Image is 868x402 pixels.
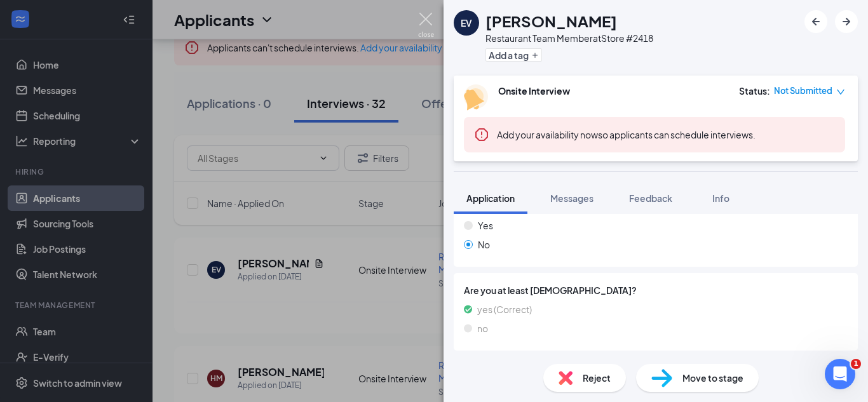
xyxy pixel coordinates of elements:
span: Feedback [629,192,672,204]
span: Not Submitted [774,84,832,97]
div: Restaurant Team Member at Store #2418 [485,32,653,44]
button: ArrowRight [835,10,858,33]
button: PlusAdd a tag [485,48,542,62]
div: Status : [739,84,770,97]
span: No [478,238,490,251]
span: 1 [851,359,861,369]
svg: ArrowRight [839,14,854,29]
span: Are you at least [DEMOGRAPHIC_DATA]? [464,283,848,297]
span: Info [712,192,729,204]
iframe: Intercom live chat [825,359,855,389]
span: Application [466,192,515,204]
span: no [477,321,488,335]
span: down [836,88,845,97]
span: so applicants can schedule interviews. [497,129,756,140]
span: Move to stage [682,371,743,385]
svg: Plus [531,51,539,59]
span: Yes [478,218,493,232]
b: Onsite Interview [498,85,570,97]
svg: ArrowLeftNew [808,14,824,29]
h1: [PERSON_NAME] [485,10,617,32]
button: Add your availability now [497,128,598,141]
span: yes (Correct) [477,302,532,316]
span: Messages [550,192,593,204]
button: ArrowLeftNew [804,10,827,33]
div: EV [461,17,472,29]
svg: Error [474,127,489,142]
span: Reject [583,371,611,385]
